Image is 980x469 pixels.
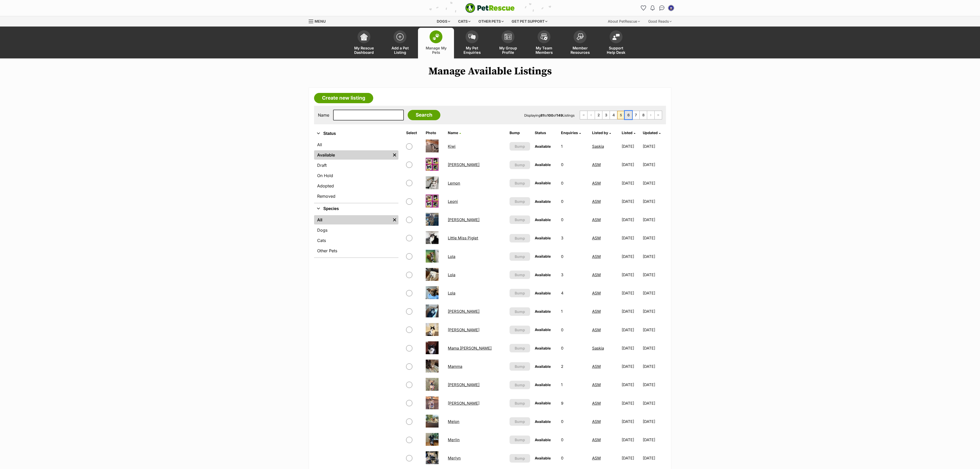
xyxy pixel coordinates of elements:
div: Good Reads [645,16,675,27]
span: Support Help Desk [604,46,628,55]
td: 3 [559,266,590,284]
td: 0 [559,156,590,173]
td: [DATE] [620,174,642,192]
span: Available [535,419,551,424]
a: Favourites [639,4,647,12]
a: Lola [448,254,455,259]
span: Bump [515,401,525,406]
a: Page 6 [625,111,632,119]
a: ASM [592,401,601,406]
span: Available [535,401,551,405]
img: Lucy [426,305,439,317]
div: Status [314,139,398,203]
span: My Rescue Dashboard [352,46,376,55]
a: ASM [592,327,601,332]
span: Bump [515,327,525,333]
td: [DATE] [620,431,642,449]
a: Listed [622,131,635,135]
img: dashboard-icon-eb2f2d2d3e046f16d808141f083e7271f6b2e854fb5c12c21221c1fb7104beca.svg [360,33,368,40]
span: Bump [515,437,525,442]
div: Get pet support [508,16,551,27]
td: [DATE] [643,137,665,155]
td: 0 [559,431,590,449]
img: team-members-icon-5396bd8760b3fe7c0b43da4ab00e1e3bb1a5d9ba89233759b79545d2d3fc5d0d.svg [540,33,548,40]
span: Available [535,254,551,258]
span: Available [535,162,551,167]
button: Species [314,205,398,212]
a: My Team Members [526,28,562,58]
a: Next page [647,111,654,119]
td: [DATE] [620,266,642,284]
span: Available [535,364,551,369]
span: Page 5 [617,111,625,119]
button: Bump [510,381,530,389]
a: [PERSON_NAME] [448,382,479,387]
span: Bump [515,364,525,369]
a: On Hold [314,171,398,180]
th: Bump [507,129,532,137]
td: [DATE] [643,211,665,229]
a: Little Miss Piglet [448,236,478,240]
td: [DATE] [643,358,665,375]
span: Bump [515,217,525,222]
button: Bump [510,454,530,463]
a: Removed [314,192,398,201]
td: 0 [559,449,590,467]
span: Bump [515,419,525,424]
button: Bump [510,142,530,151]
a: Lola [448,291,455,296]
a: Saskia [592,144,604,149]
span: Available [535,383,551,387]
span: My Team Members [532,46,556,55]
a: Page 7 [632,111,639,119]
a: Last page [655,111,662,119]
td: 0 [559,248,590,265]
button: Bump [510,436,530,444]
a: Listed by [592,131,611,135]
a: Lemon [448,181,460,186]
td: 9 [559,394,590,412]
td: [DATE] [620,284,642,302]
a: My Group Profile [490,28,526,58]
div: Cats [455,16,474,27]
img: group-profile-icon-3fa3cf56718a62981997c0bc7e787c4b2cf8bcc04b72c1350f741eb67cf2f40e.svg [504,34,512,40]
td: [DATE] [620,248,642,265]
a: Page 3 [602,111,610,119]
td: 1 [559,137,590,155]
img: member-resources-icon-8e73f808a243e03378d46382f2149f9095a855e16c252ad45f914b54edf8863c.svg [576,33,584,40]
a: First page [580,111,587,119]
button: Bump [510,326,530,334]
a: Create new listing [314,93,373,103]
td: [DATE] [643,302,665,320]
button: Bump [510,271,530,279]
span: Member Resources [568,46,592,55]
th: Status [533,129,558,137]
a: Name [448,131,461,135]
strong: 100 [547,113,553,117]
span: Available [535,218,551,222]
a: Kiwi [448,144,456,149]
a: Menu [309,16,329,25]
td: 0 [559,211,590,229]
a: Other Pets [314,246,398,255]
a: My Rescue Dashboard [346,28,382,58]
td: [DATE] [620,321,642,339]
td: [DATE] [643,449,665,467]
a: Previous page [587,111,595,119]
span: Available [535,327,551,332]
a: ASM [592,364,601,369]
td: [DATE] [643,284,665,302]
td: [DATE] [620,413,642,430]
td: 4 [559,284,590,302]
button: Bump [510,197,530,206]
div: Species [314,214,398,257]
a: ASM [592,272,601,277]
span: Bump [515,199,525,204]
span: Available [535,309,551,314]
th: Select [404,129,423,137]
td: [DATE] [643,156,665,173]
td: [DATE] [620,376,642,394]
img: Mama Mia [426,341,439,354]
a: Page 2 [595,111,602,119]
a: Cats [314,236,398,245]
